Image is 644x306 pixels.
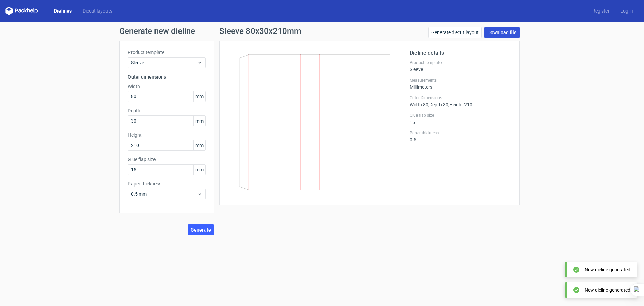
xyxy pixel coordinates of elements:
span: , Height : 210 [448,102,472,107]
a: Download file [484,27,520,38]
a: Generate diecut layout [428,27,482,38]
label: Paper thickness [128,180,206,187]
div: Sleeve [410,60,511,72]
a: Log in [615,7,639,14]
label: Paper thickness [410,130,511,136]
div: Millimeters [410,78,511,90]
div: New dieline generated [585,287,630,293]
label: Glue flap size [410,113,511,118]
label: Glue flap size [128,156,206,163]
a: Register [587,7,615,14]
div: 0.5 [410,130,511,143]
label: Product template [410,60,511,65]
span: Width : 80 [410,102,428,107]
span: mm [193,116,205,126]
span: Generate [191,227,211,232]
span: 0.5 mm [131,191,197,197]
label: Height [128,132,206,138]
a: Dielines [49,7,77,14]
a: Diecut layouts [77,7,118,14]
span: Sleeve [131,59,197,66]
span: mm [193,165,205,175]
span: mm [193,140,205,150]
h2: Dieline details [410,49,511,57]
div: 15 [410,113,511,125]
span: mm [193,91,205,102]
h1: Generate new dieline [119,27,525,35]
h3: Outer dimensions [128,73,206,80]
h1: Sleeve 80x30x210mm [219,27,301,35]
button: Generate [188,224,214,235]
label: Product template [128,49,206,56]
label: Measurements [410,78,511,83]
span: , Depth : 30 [428,102,448,107]
div: New dieline generated [585,266,630,273]
label: Outer Dimensions [410,95,511,101]
label: Depth [128,107,206,114]
label: Width [128,83,206,90]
